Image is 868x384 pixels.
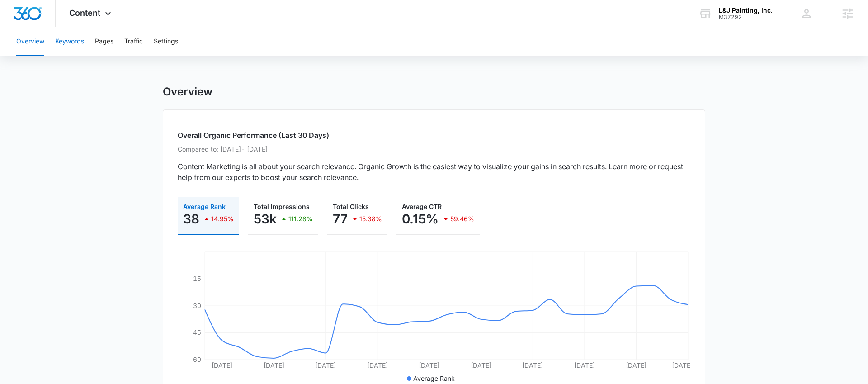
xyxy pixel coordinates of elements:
p: Content Marketing is all about your search relevance. Organic Growth is the easiest way to visual... [178,161,690,183]
tspan: [DATE] [315,361,336,369]
tspan: [DATE] [522,361,543,369]
span: Average Rank [413,375,455,382]
button: Traffic [124,27,143,56]
tspan: [DATE] [626,361,646,369]
tspan: 60 [193,356,201,363]
p: Compared to: [DATE] - [DATE] [178,144,690,154]
span: Content [69,8,100,18]
tspan: 30 [193,302,201,309]
p: 38 [183,212,199,226]
tspan: [DATE] [672,361,693,369]
p: 14.95% [211,216,234,222]
tspan: [DATE] [264,361,284,369]
tspan: 15 [193,275,201,282]
span: Total Impressions [254,203,310,210]
p: 15.38% [359,216,382,222]
h2: Overall Organic Performance (Last 30 Days) [178,130,690,141]
span: Average CTR [402,203,442,210]
tspan: [DATE] [471,361,491,369]
button: Keywords [55,27,84,56]
h1: Overview [163,85,212,99]
p: 53k [254,212,277,226]
p: 59.46% [450,216,474,222]
tspan: [DATE] [367,361,388,369]
span: Total Clicks [333,203,369,210]
p: 111.28% [288,216,313,222]
div: account name [719,7,773,14]
span: Average Rank [183,203,226,210]
tspan: [DATE] [419,361,439,369]
tspan: 45 [193,328,201,336]
button: Overview [16,27,44,56]
p: 77 [333,212,348,226]
tspan: [DATE] [212,361,232,369]
button: Settings [154,27,178,56]
button: Pages [95,27,113,56]
p: 0.15% [402,212,439,226]
div: account id [719,14,773,20]
tspan: [DATE] [574,361,595,369]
